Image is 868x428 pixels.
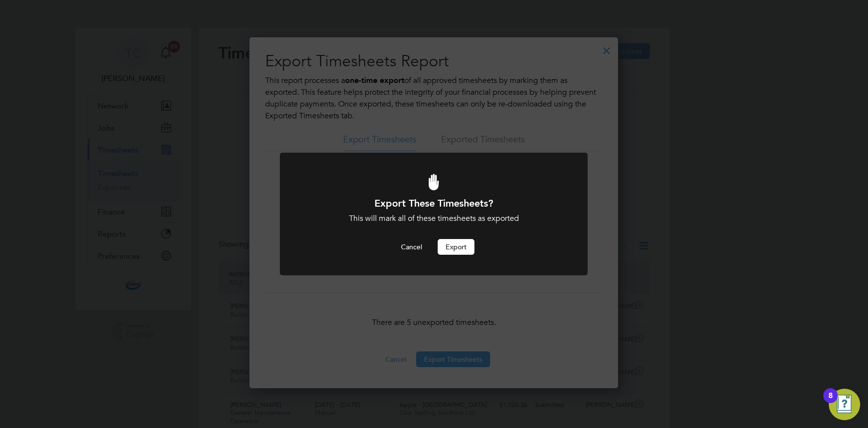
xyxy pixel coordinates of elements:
button: Cancel [393,239,430,255]
button: Export [438,239,474,255]
div: 8 [828,396,833,408]
button: Open Resource Center, 8 new notifications [829,389,860,420]
div: This will mark all of these timesheets as exported [306,214,561,224]
h1: Export These Timesheets? [306,197,561,210]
